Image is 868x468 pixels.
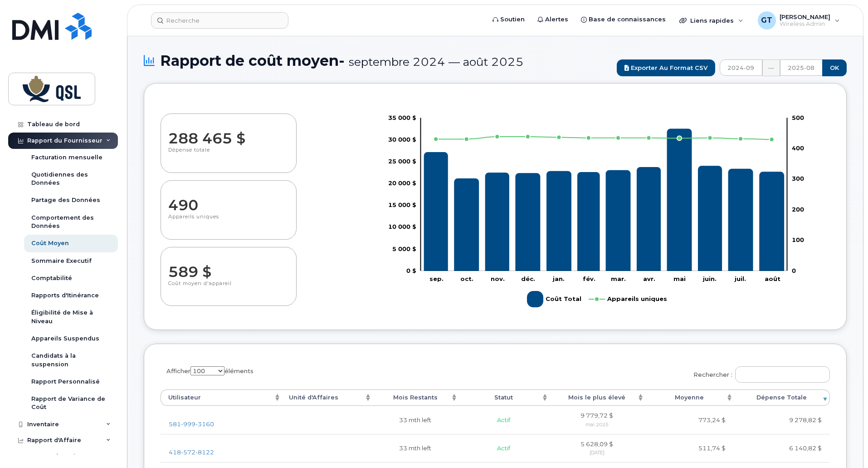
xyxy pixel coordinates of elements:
p: Appareils uniques [168,213,288,230]
g: 0 $ [388,179,416,187]
tspan: 0 [792,267,796,274]
dd: 589 $ [168,255,289,280]
tspan: août [765,275,780,282]
td: 33 mth left [372,406,458,434]
td: 6 140,82 $ [734,434,830,462]
select: Afficheréléments [190,366,224,375]
tspan: 500 [792,114,804,121]
span: 572 [181,448,195,456]
span: 418 [169,448,214,456]
g: Appareils uniques [589,287,667,311]
tspan: mar. [611,275,626,282]
g: 0 $ [388,114,416,121]
tspan: oct. [460,275,473,282]
span: 3160 [195,420,214,428]
tspan: 15 000 $ [388,202,416,209]
tspan: 0 $ [406,267,416,274]
span: mai 2025 [585,422,609,428]
span: Actif [497,444,510,452]
label: Afficher éléments [161,360,254,379]
span: [DATE] [590,450,605,456]
p: Dépense totale [168,147,288,163]
span: septembre 2024 — août 2025 [349,55,524,69]
span: 8122 [195,448,214,456]
div: — [762,59,780,76]
tspan: jan. [552,275,565,282]
g: Coût Total [527,287,581,311]
input: FROM [720,59,762,76]
input: Rechercher : [735,366,830,383]
tspan: 5 000 $ [392,245,416,252]
tspan: 10 000 $ [388,223,416,231]
g: Légende [527,287,667,311]
dd: 288 465 $ [168,121,288,147]
tspan: 400 [792,144,804,152]
tspan: sep. [429,275,444,282]
tspan: 25 000 $ [388,158,416,165]
th: Statut: activer pour trier la colonne par ordre croissant [458,389,549,406]
span: 9 779,72 $ [580,412,613,419]
a: 4185728122 [169,448,214,456]
dd: 490 [168,188,288,213]
tspan: avr. [643,275,655,282]
label: Rechercher : [688,360,830,386]
tspan: 20 000 $ [388,179,416,187]
a: 5819993160 [169,420,214,428]
span: 999 [181,420,195,428]
th: Unité d'Affaires: activer pour trier la colonne par ordre croissant [282,389,372,406]
th: Dépense Totale: activer pour trier la colonne par ordre croissant [734,389,830,406]
a: Exporter au format CSV [617,59,715,76]
td: 511,74 $ [645,434,734,462]
span: 581 [169,420,214,428]
tspan: 100 [792,236,804,244]
g: Coût Total [424,129,784,271]
td: 33 mth left [372,434,458,462]
tspan: juin. [702,275,717,282]
g: 0 $ [388,136,416,143]
g: 0 $ [388,158,416,165]
tspan: 30 000 $ [388,136,416,143]
tspan: déc. [521,275,535,282]
g: 0 $ [392,245,416,252]
span: 5 628,09 $ [580,440,613,448]
span: Actif [497,416,510,424]
input: TO [780,59,823,76]
span: Rapport de coût moyen [160,53,524,69]
g: 0 $ [388,223,416,231]
tspan: juil. [734,275,746,282]
th: Moyenne: activer pour trier la colonne par ordre croissant [645,389,734,406]
td: 773,24 $ [645,406,734,434]
tspan: mai [673,275,686,282]
th: Mois le plus élevé: activer pour trier la colonne par ordre croissant [549,389,645,406]
td: 9 278,82 $ [734,406,830,434]
tspan: 35 000 $ [388,114,416,121]
span: - [339,52,345,69]
tspan: fév. [583,275,595,282]
tspan: 200 [792,206,804,213]
tspan: nov. [491,275,505,282]
g: 0 $ [388,202,416,209]
input: OK [822,59,847,76]
th: Utilisateur: activer pour trier la colonne par ordre croissant [161,389,282,406]
th: Mois Restants: activer pour trier la colonne par ordre croissant [372,389,458,406]
tspan: 300 [792,175,804,182]
p: Coût moyen d'appareil [168,280,289,296]
g: Graphique [388,114,804,311]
